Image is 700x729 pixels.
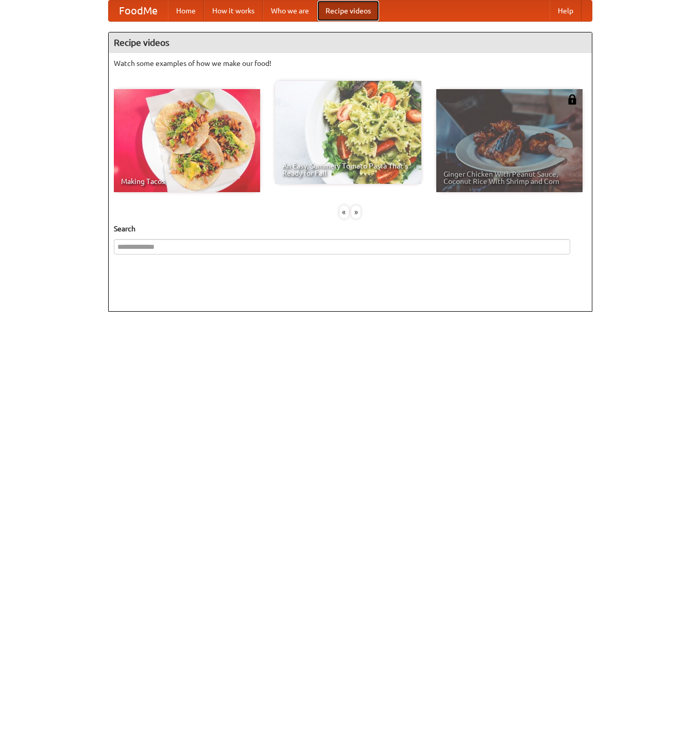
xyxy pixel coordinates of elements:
span: An Easy, Summery Tomato Pasta That's Ready for Fall [282,162,414,177]
a: Recipe videos [317,1,379,21]
a: Who we are [263,1,317,21]
h4: Recipe videos [109,32,592,53]
span: Making Tacos [121,178,253,185]
a: How it works [204,1,263,21]
a: Making Tacos [114,89,260,192]
div: « [339,206,349,218]
a: An Easy, Summery Tomato Pasta That's Ready for Fall [275,81,421,184]
p: Watch some examples of how we make our food! [114,58,587,69]
a: FoodMe [109,1,168,21]
img: 483408.png [567,94,577,105]
a: Help [550,1,582,21]
h5: Search [114,224,587,234]
div: » [351,206,361,218]
a: Home [168,1,204,21]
